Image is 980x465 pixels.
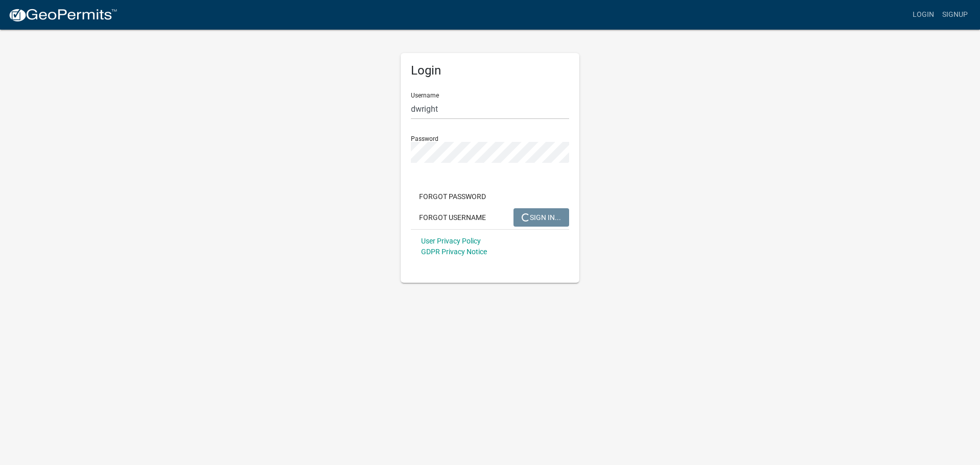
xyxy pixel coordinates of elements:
[421,237,481,245] a: User Privacy Policy
[938,5,972,25] a: Signup
[522,213,561,221] span: SIGN IN...
[411,187,494,206] button: Forgot Password
[411,208,494,227] button: Forgot Username
[513,208,569,227] button: SIGN IN...
[909,5,938,25] a: Login
[421,248,487,256] a: GDPR Privacy Notice
[411,63,569,78] h5: Login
